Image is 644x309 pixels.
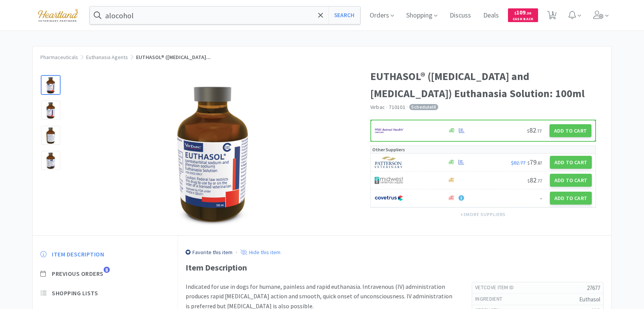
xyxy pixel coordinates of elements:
a: Deals [480,12,502,19]
span: Cash Back [513,17,533,22]
iframe: Intercom live chat [618,283,636,301]
span: 82 [527,176,542,184]
p: Favorite this item [191,249,232,256]
img: f6b2451649754179b5b4e0c70c3f7cb0_2.png [375,125,404,136]
a: Virbac [370,104,385,110]
span: . 77 [536,128,542,134]
a: $109.30Cash Back [508,5,538,26]
button: Add to Cart [549,124,591,137]
h5: 27677 [520,284,600,292]
a: Pharmaceuticals [40,54,78,61]
span: $ [514,11,516,16]
span: EUTHASOL® ([MEDICAL_DATA]... [136,54,211,61]
h1: EUTHASOL® ([MEDICAL_DATA] and [MEDICAL_DATA]) Euthanasia Solution: 100ml [370,68,596,102]
button: Add to Cart [550,156,592,169]
span: - [540,194,542,202]
span: 109 [514,9,531,16]
span: · [407,104,408,110]
img: 77fca1acd8b6420a9015268ca798ef17_1.png [375,192,403,204]
span: Schedule III [409,104,438,110]
span: $ [527,178,530,184]
span: 82 [527,126,542,134]
span: . 87 [537,160,542,166]
button: Add to Cart [550,174,592,187]
button: Search [328,6,360,24]
span: · [386,104,388,110]
span: 8 [104,267,110,273]
span: $ [527,128,529,134]
button: +3more suppliers [457,209,509,220]
div: Item Description [186,261,604,274]
h6: ingredient [475,295,508,303]
span: . 30 [525,11,531,16]
span: . 77 [537,178,542,184]
a: Euthanasia Agents [86,54,128,61]
img: cad7bdf275c640399d9c6e0c56f98fd2_10.png [32,5,83,26]
span: 710101 [389,104,405,110]
img: a77fc51ba38d4763ba963a918548ae27_393556.jpg [137,75,289,228]
span: Previous Orders [52,270,104,278]
img: f5e969b455434c6296c6d81ef179fa71_3.png [375,157,403,168]
span: $82.77 [511,159,525,166]
span: Shopping Lists [52,289,98,297]
span: 79 [527,158,542,167]
img: 4dd14cff54a648ac9e977f0c5da9bc2e_5.png [375,175,403,186]
h6: Vetcove Item Id [475,284,520,291]
a: Discuss [447,12,474,19]
span: $ [527,160,530,166]
input: Search by item, sku, manufacturer, ingredient, size... [90,6,360,24]
h5: Euthasol [508,295,600,303]
p: Hide this item [247,249,280,256]
p: Other Suppliers [372,146,405,153]
div: · [236,247,237,257]
button: Add to Cart [550,192,592,205]
a: 1 [544,13,560,20]
span: Item Description [52,250,104,258]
